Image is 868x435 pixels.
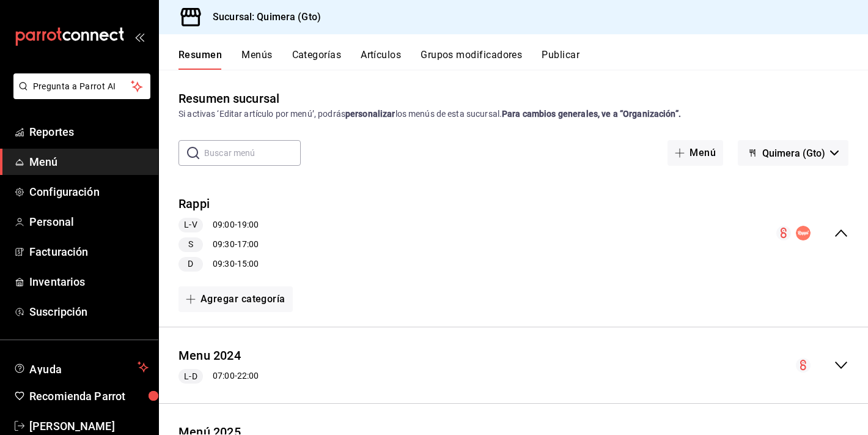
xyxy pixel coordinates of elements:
[178,347,241,365] button: Menu 2024
[29,418,149,434] span: [PERSON_NAME]
[542,49,579,70] button: Publicar
[29,388,149,404] span: Recomienda Parrot
[29,360,133,374] span: Ayuda
[762,147,825,159] span: Quimera (Gto)
[345,109,395,119] strong: personalizar
[178,369,259,384] div: 07:00 - 22:00
[502,109,681,119] strong: Para cambios generales, ve a “Organización”.
[29,124,149,140] span: Reportes
[241,49,272,70] button: Menús
[29,244,149,260] span: Facturación
[29,214,149,230] span: Personal
[33,80,131,93] span: Pregunta a Parrot AI
[159,185,868,281] div: collapse-menu-row
[738,140,848,166] button: Quimera (Gto)
[178,89,279,108] div: Resumen sucursal
[361,49,401,70] button: Artículos
[668,140,723,166] button: Menú
[134,32,144,42] button: open_drawer_menu
[29,303,149,320] span: Suscripción
[204,141,301,165] input: Buscar menú
[178,257,259,272] div: 09:30 - 15:00
[203,10,321,24] h3: Sucursal: Quimera (Gto)
[13,73,150,99] button: Pregunta a Parrot AI
[178,195,210,213] button: Rappi
[179,370,202,383] span: L-D
[178,286,293,312] button: Agregar categoría
[9,89,150,102] a: Pregunta a Parrot AI
[29,154,149,170] span: Menú
[29,184,149,200] span: Configuración
[159,337,868,394] div: collapse-menu-row
[183,258,198,270] span: D
[29,273,149,290] span: Inventarios
[178,49,222,70] button: Resumen
[178,108,848,121] div: Si activas ‘Editar artículo por menú’, podrás los menús de esta sucursal.
[292,49,342,70] button: Categorías
[179,218,202,231] span: L-V
[421,49,522,70] button: Grupos modificadores
[178,218,259,232] div: 09:00 - 19:00
[183,238,198,251] span: S
[178,49,868,70] div: navigation tabs
[178,237,259,252] div: 09:30 - 17:00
